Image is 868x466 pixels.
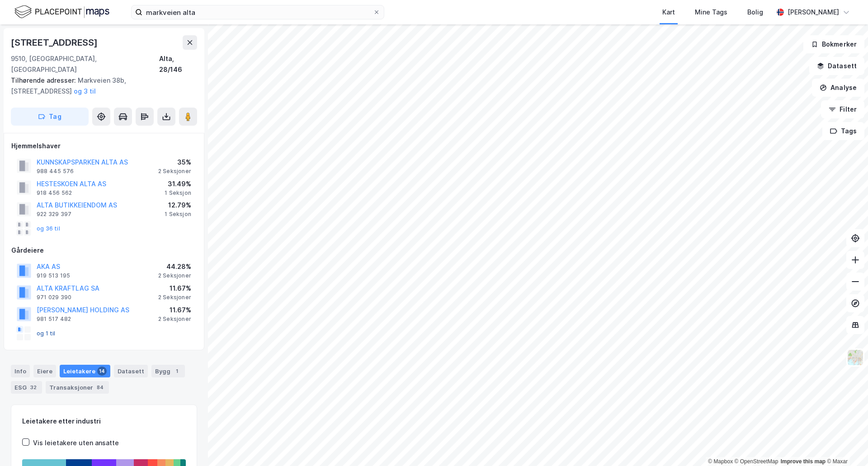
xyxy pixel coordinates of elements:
div: 988 445 576 [37,168,74,175]
img: logo.f888ab2527a4732fd821a326f86c7f29.svg [14,4,109,20]
input: Søk på adresse, matrikkel, gårdeiere, leietakere eller personer [142,5,373,19]
button: Tag [11,108,89,126]
div: 922 329 397 [37,211,71,218]
div: Datasett [114,365,148,377]
div: 1 Seksjon [165,211,191,218]
div: Kontrollprogram for chat [823,423,868,466]
iframe: Chat Widget [823,423,868,466]
div: 1 [172,367,181,376]
div: [STREET_ADDRESS] [11,35,99,50]
div: 44.28% [158,261,191,272]
button: Datasett [809,57,864,75]
div: Hjemmelshaver [11,141,197,151]
div: ESG [11,381,42,394]
a: Improve this map [781,458,826,465]
div: Leietakere etter industri [22,416,186,427]
div: [PERSON_NAME] [788,7,839,18]
div: 12.79% [165,200,191,211]
div: 2 Seksjoner [158,168,191,175]
div: 9510, [GEOGRAPHIC_DATA], [GEOGRAPHIC_DATA] [11,53,159,75]
div: Eiere [33,365,56,377]
div: 1 Seksjon [165,189,191,197]
img: Z [847,349,864,366]
div: Mine Tags [695,7,727,18]
div: 2 Seksjoner [158,315,191,323]
button: Filter [821,100,864,118]
div: 2 Seksjoner [158,272,191,279]
div: 35% [158,157,191,168]
a: Mapbox [708,458,733,465]
button: Analyse [812,79,864,97]
div: Alta, 28/146 [159,53,197,75]
div: Kart [662,7,675,18]
div: Vis leietakere uten ansatte [33,438,119,448]
div: 11.67% [158,283,191,294]
div: Gårdeiere [11,245,197,256]
div: 31.49% [165,179,191,189]
div: 84 [95,383,105,392]
div: 2 Seksjoner [158,294,191,301]
div: Bolig [747,7,763,18]
button: Tags [822,122,864,140]
div: 11.67% [158,305,191,315]
div: Markveien 38b, [STREET_ADDRESS] [11,75,190,97]
div: 14 [97,367,107,376]
span: Tilhørende adresser: [11,76,78,84]
button: Bokmerker [803,35,864,53]
a: OpenStreetMap [735,458,778,465]
div: Leietakere [60,365,110,377]
div: 919 513 195 [37,272,70,279]
div: Bygg [151,365,185,377]
div: 971 029 390 [37,294,71,301]
div: 981 517 482 [37,315,71,323]
div: 32 [28,383,38,392]
div: Info [11,365,30,377]
div: 918 456 562 [37,189,72,197]
div: Transaksjoner [46,381,109,394]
